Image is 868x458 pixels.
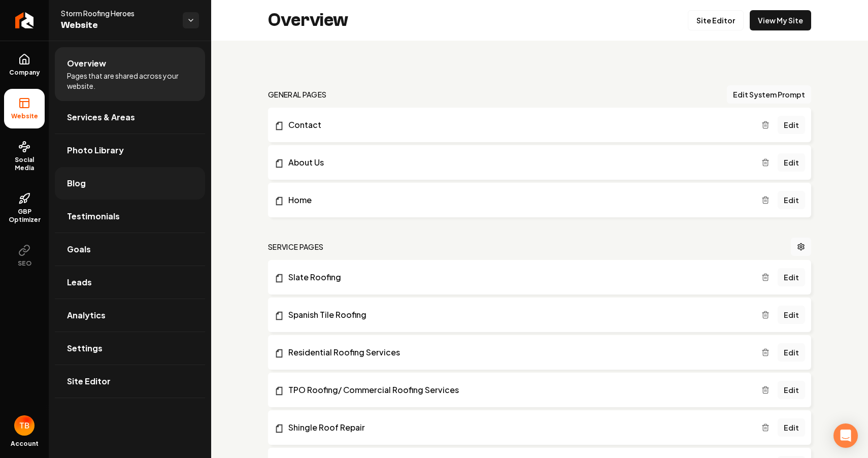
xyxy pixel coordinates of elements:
[4,208,45,224] span: GBP Optimizer
[61,18,175,32] span: Website
[778,381,805,399] a: Edit
[67,71,193,91] span: Pages that are shared across your website.
[778,306,805,324] a: Edit
[14,259,36,268] span: SEO
[67,243,91,255] span: Goals
[55,101,205,134] a: Services & Areas
[15,12,34,28] img: Rebolt Logo
[55,299,205,332] a: Analytics
[55,200,205,233] a: Testimonials
[67,342,103,354] span: Settings
[274,194,761,206] a: Home
[55,332,205,365] a: Settings
[274,346,761,358] a: Residential Roofing Services
[55,266,205,299] a: Leads
[67,111,135,123] span: Services & Areas
[14,415,35,436] button: Open user button
[778,343,805,362] a: Edit
[778,191,805,209] a: Edit
[274,309,761,321] a: Spanish Tile Roofing
[61,8,175,18] span: Storm Roofing Heroes
[67,177,86,189] span: Blog
[55,233,205,266] a: Goals
[14,415,35,436] img: Tom Bates
[4,156,45,172] span: Social Media
[727,85,811,104] button: Edit System Prompt
[55,167,205,200] a: Blog
[274,119,761,131] a: Contact
[4,133,45,180] a: Social Media
[67,309,106,321] span: Analytics
[688,10,744,30] a: Site Editor
[833,423,858,448] div: Open Intercom Messenger
[274,271,761,283] a: Slate Roofing
[67,57,106,70] span: Overview
[274,421,761,434] a: Shingle Roof Repair
[778,116,805,134] a: Edit
[4,45,45,85] a: Company
[268,89,327,100] h2: general pages
[268,10,348,30] h2: Overview
[274,384,761,396] a: TPO Roofing/ Commercial Roofing Services
[750,10,811,30] a: View My Site
[778,418,805,437] a: Edit
[778,268,805,286] a: Edit
[5,69,44,77] span: Company
[4,236,45,276] button: SEO
[778,153,805,172] a: Edit
[67,144,124,156] span: Photo Library
[268,242,324,252] h2: Service Pages
[55,365,205,398] a: Site Editor
[67,210,120,222] span: Testimonials
[67,276,92,288] span: Leads
[274,156,761,169] a: About Us
[67,375,111,387] span: Site Editor
[55,134,205,167] a: Photo Library
[11,440,39,448] span: Account
[4,184,45,232] a: GBP Optimizer
[7,112,42,120] span: Website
